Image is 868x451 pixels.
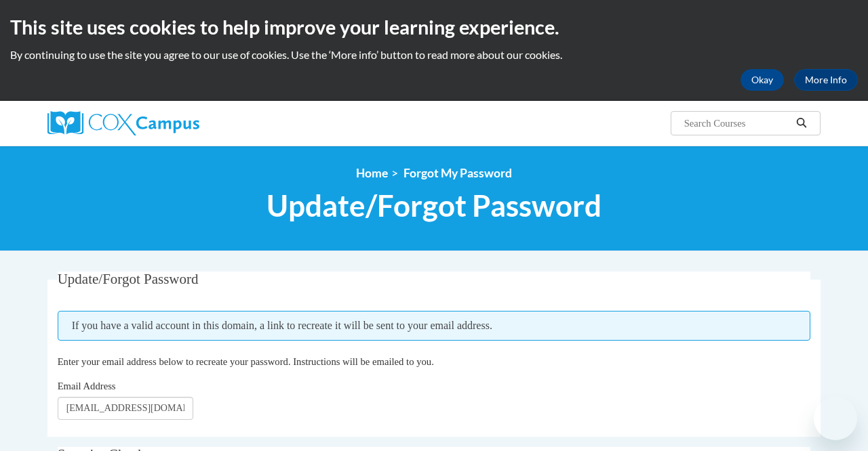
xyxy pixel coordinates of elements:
button: Okay [741,69,784,91]
span: Forgot My Password [403,166,512,180]
span: Enter your email address below to recreate your password. Instructions will be emailed to you. [58,356,434,367]
span: Email Address [58,381,116,391]
span: If you have a valid account in this domain, a link to recreate it will be sent to your email addr... [58,311,811,341]
input: Search Courses [683,115,791,131]
iframe: Button to launch messaging window [814,397,857,440]
span: Update/Forgot Password [58,271,199,287]
h2: This site uses cookies to help improve your learning experience. [10,14,858,41]
a: More Info [794,69,858,91]
button: Search [791,115,812,131]
a: Home [356,166,388,180]
img: Cox Campus [47,111,199,135]
span: Update/Forgot Password [267,188,601,223]
input: Email [58,397,193,420]
p: By continuing to use the site you agree to our use of cookies. Use the ‘More info’ button to read... [10,47,858,62]
a: Cox Campus [47,111,292,135]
